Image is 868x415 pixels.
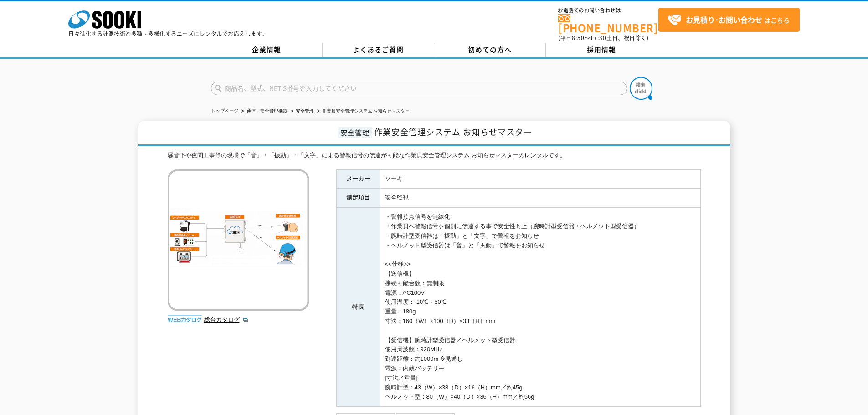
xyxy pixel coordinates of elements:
[336,189,380,208] th: 測定項目
[68,31,268,36] p: 日々進化する計測技術と多種・多様化するニーズにレンタルでお応えします。
[323,43,434,57] a: よくあるご質問
[168,169,309,311] img: 作業員安全管理システム お知らせマスター
[590,34,606,42] span: 17:30
[380,169,700,189] td: ソーキ
[668,13,790,27] span: はこちら
[468,45,512,55] span: 初めての方へ
[211,43,323,57] a: 企業情報
[380,208,700,407] td: ・警報接点信号を無線化 ・作業員へ警報信号を個別に伝達する事で安全性向上（腕時計型受信器・ヘルメット型受信器） ・腕時計型受信器は「振動」と「文字」で警報をお知らせ ・ヘルメット型受信器は「音」...
[434,43,546,57] a: 初めての方へ
[296,108,314,113] a: 安全管理
[204,316,249,323] a: 総合カタログ
[658,8,800,32] a: お見積り･お問い合わせはこちら
[546,43,657,57] a: 採用情報
[558,14,658,33] a: [PHONE_NUMBER]
[558,34,648,42] span: (平日 ～ 土日、祝日除く)
[336,169,380,189] th: メーカー
[630,77,652,100] img: btn_search.png
[211,82,627,95] input: 商品名、型式、NETIS番号を入力してください
[380,189,700,208] td: 安全監視
[211,108,238,113] a: トップページ
[374,126,532,138] span: 作業安全管理システム お知らせマスター
[247,108,288,113] a: 通信・安全管理機器
[168,315,202,324] img: webカタログ
[572,34,585,42] span: 8:50
[315,107,410,116] li: 作業員安全管理システム お知らせマスター
[558,8,658,13] span: お電話でのお問い合わせは
[686,14,762,25] strong: お見積り･お問い合わせ
[168,151,701,160] div: 騒音下や夜間工事等の現場で「音」・「振動」・「文字」による警報信号の伝達が可能な作業員安全管理システム お知らせマスターのレンタルです。
[338,127,372,138] span: 安全管理
[336,208,380,407] th: 特長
